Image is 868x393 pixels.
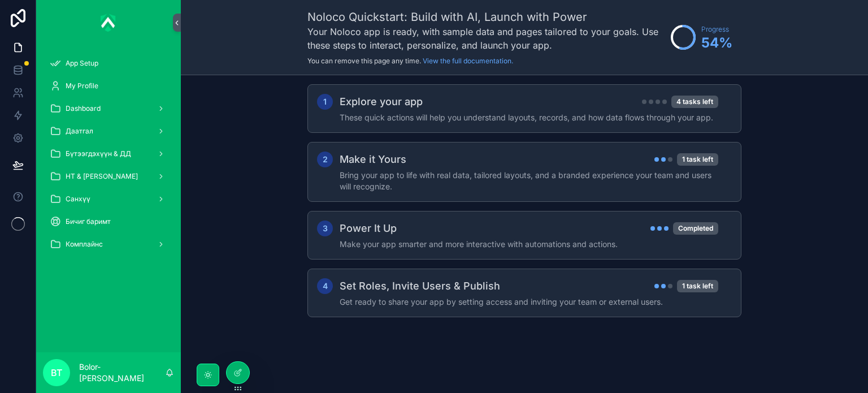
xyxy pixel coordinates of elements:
span: Dashboard [66,104,101,113]
span: 54 % [701,34,732,52]
a: Бүтээгдэхүүн & ДД [43,144,174,164]
span: НТ & [PERSON_NAME] [66,172,138,181]
a: View the full documentation. [423,57,513,65]
img: App logo [101,14,116,32]
h1: Noloco Quickstart: Build with AI, Launch with Power [307,9,665,25]
span: BT [51,366,62,379]
span: Бичиг баримт [66,217,111,226]
span: Комплайнс [66,240,103,249]
span: My Profile [66,81,98,90]
span: Санхүү [66,195,90,204]
p: Bolor-[PERSON_NAME] [79,361,165,384]
a: Санхүү [43,189,174,209]
a: My Profile [43,76,174,96]
a: Dashboard [43,98,174,119]
span: Progress [701,25,732,34]
a: НТ & [PERSON_NAME] [43,166,174,187]
span: App Setup [66,59,98,68]
span: Бүтээгдэхүүн & ДД [66,149,131,158]
h3: Your Noloco app is ready, with sample data and pages tailored to your goals. Use these steps to i... [307,25,665,52]
a: Бичиг баримт [43,211,174,232]
a: App Setup [43,53,174,74]
a: Даатгал [43,121,174,141]
span: Даатгал [66,127,93,136]
a: Комплайнс [43,234,174,254]
div: scrollable content [36,45,181,269]
span: You can remove this page any time. [307,57,421,65]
